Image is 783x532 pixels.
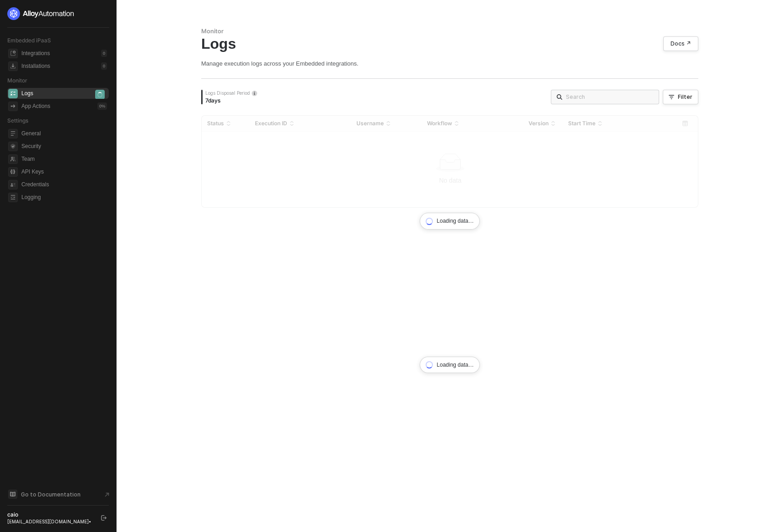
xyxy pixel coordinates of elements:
[8,193,18,202] span: logging
[8,102,18,111] span: icon-app-actions
[7,77,27,84] span: Monitor
[7,7,75,20] img: logo
[205,90,257,96] div: Logs Disposal Period
[7,511,93,518] div: caio
[420,213,479,230] div: Loading data…
[201,35,698,52] div: Logs
[8,490,17,499] span: documentation
[8,142,18,151] span: security
[101,50,107,57] div: 0
[8,49,18,58] span: integrations
[21,90,33,97] div: Logs
[678,93,692,101] div: Filter
[102,490,112,499] span: document-arrow
[8,61,18,71] span: installations
[201,60,698,67] div: Manage execution logs across your Embedded integrations.
[21,192,107,203] span: Logging
[21,166,107,177] span: API Keys
[21,491,81,498] span: Go to Documentation
[7,518,93,525] div: [EMAIL_ADDRESS][DOMAIN_NAME] •
[8,154,18,164] span: team
[7,489,109,500] a: Knowledge Base
[21,141,107,152] span: Security
[8,129,18,138] span: general
[566,92,653,102] input: Search
[21,128,107,139] span: General
[21,179,107,190] span: Credentials
[101,515,107,521] span: logout
[97,102,107,110] div: 0 %
[21,50,50,57] div: Integrations
[8,89,18,98] span: icon-logs
[7,37,51,44] span: Embedded iPaaS
[7,117,28,124] span: Settings
[663,36,698,51] a: Docs ↗
[21,102,50,110] div: App Actions
[8,180,18,189] span: credentials
[101,62,107,70] div: 0
[21,62,50,70] div: Installations
[205,97,257,104] div: 7 days
[8,167,18,177] span: api-key
[95,90,105,99] span: icon-loader
[21,153,107,164] span: Team
[201,27,698,35] div: Monitor
[663,90,698,104] button: Filter
[671,40,691,47] div: Docs ↗
[7,7,109,20] a: logo
[420,357,479,373] div: Loading data…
